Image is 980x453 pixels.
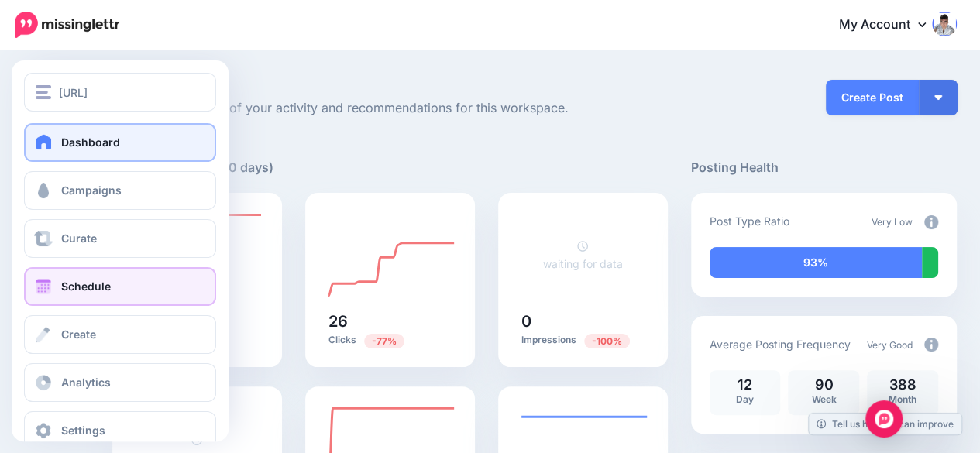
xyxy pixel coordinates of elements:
span: Previous period: 5.35K [584,334,630,348]
div: 93% of your posts in the last 30 days have been from Drip Campaigns [710,247,923,278]
span: [URL] [59,84,88,101]
span: Schedule [61,280,111,293]
p: 90 [796,378,851,392]
span: Here's an overview of your activity and recommendations for this workspace. [112,98,668,118]
a: Create Post [826,80,919,115]
span: Curate [61,232,97,245]
div: 7% of your posts in the last 30 days were manually created (i.e. were not from Drip Campaigns or ... [922,247,938,278]
p: Average Posting Frequency [710,335,851,353]
span: Create [61,328,96,341]
img: arrow-down-white.png [934,95,942,100]
h5: 0 [521,314,645,329]
p: Impressions [521,333,645,348]
span: Previous period: 111 [364,334,404,348]
h5: 26 [328,314,452,329]
span: Very Good [867,339,913,351]
button: [URL] [24,73,216,112]
a: My Account [824,6,957,44]
span: Very Low [872,216,913,228]
a: Create [24,315,216,354]
a: Dashboard [24,123,216,162]
img: menu.png [36,85,51,99]
a: waiting for data [543,239,623,270]
span: Campaigns [61,184,122,197]
div: Open Intercom Messenger [865,400,903,438]
img: info-circle-grey.png [924,215,938,229]
p: Clicks [328,333,452,348]
span: Month [889,393,916,405]
span: Settings [61,424,105,437]
img: info-circle-grey.png [924,338,938,352]
span: Dashboard [61,136,120,149]
a: Curate [24,219,216,258]
a: Schedule [24,267,216,306]
a: Analytics [24,363,216,402]
img: Missinglettr [15,12,119,38]
p: 12 [717,378,773,392]
span: Day [736,393,754,405]
a: Tell us how we can improve [809,414,961,434]
h5: Posting Health [691,158,957,177]
span: Week [811,393,836,405]
p: 388 [875,378,930,392]
p: Post Type Ratio [710,212,789,230]
span: Analytics [61,376,111,389]
a: Settings [24,411,216,450]
a: Campaigns [24,171,216,210]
